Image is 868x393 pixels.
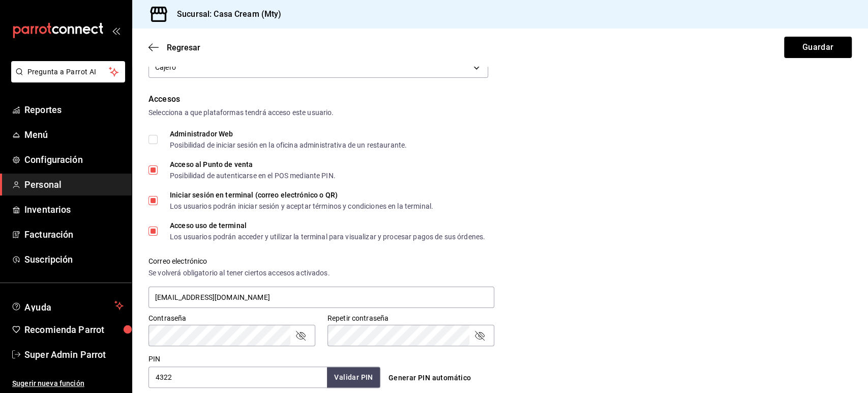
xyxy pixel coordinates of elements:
div: Posibilidad de iniciar sesión en la oficina administrativa de un restaurante. [170,142,407,149]
button: open_drawer_menu [112,26,120,35]
button: Pregunta a Parrot AI [11,61,125,82]
button: Guardar [784,37,852,58]
div: Administrador Web [170,130,407,137]
span: Personal [24,178,124,191]
div: Los usuarios podrán acceder y utilizar la terminal para visualizar y procesar pagos de sus órdenes. [170,233,485,240]
div: Selecciona a que plataformas tendrá acceso este usuario. [148,107,852,118]
div: Acceso al Punto de venta [170,161,336,168]
span: Ayuda [24,299,110,312]
span: Recomienda Parrot [24,323,124,336]
span: Facturación [24,228,124,241]
label: Repetir contraseña [327,315,494,322]
div: Acceso uso de terminal [170,222,485,229]
h3: Sucursal: Casa Cream (Mty) [169,8,281,20]
div: Cajero [148,57,488,78]
span: Menú [24,128,124,142]
span: Configuración [24,153,124,166]
span: Pregunta a Parrot AI [27,67,109,77]
div: Se volverá obligatorio al tener ciertos accesos activados. [148,268,494,278]
div: Accesos [148,93,852,105]
button: Regresar [148,43,200,52]
div: Iniciar sesión en terminal (correo electrónico o QR) [170,191,433,199]
span: Sugerir nueva función [12,378,124,389]
span: Inventarios [24,203,124,216]
span: Suscripción [24,252,124,266]
button: passwordField [294,329,307,342]
label: Correo electrónico [148,258,494,265]
input: 3 a 6 dígitos [148,367,327,388]
div: Los usuarios podrán iniciar sesión y aceptar términos y condiciones en la terminal. [170,203,433,210]
button: Generar PIN automático [384,369,475,387]
label: PIN [148,355,160,362]
span: Regresar [167,43,200,52]
div: Posibilidad de autenticarse en el POS mediante PIN. [170,172,336,179]
span: Reportes [24,103,124,117]
label: Contraseña [148,315,315,322]
button: passwordField [473,329,486,342]
button: Validar PIN [327,367,380,388]
a: Pregunta a Parrot AI [7,74,125,85]
span: Super Admin Parrot [24,348,124,361]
